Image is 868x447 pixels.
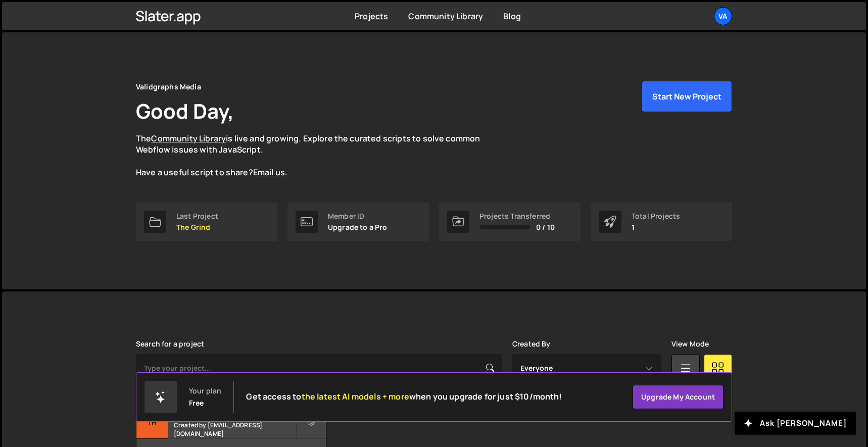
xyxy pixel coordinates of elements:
[671,340,709,348] label: View Mode
[136,203,277,241] a: Last Project The Grind
[136,354,502,382] input: Type your project...
[328,212,388,220] div: Member ID
[174,421,296,438] small: Created by [EMAIL_ADDRESS][DOMAIN_NAME]
[355,11,388,22] a: Projects
[536,223,555,231] span: 0 / 10
[136,340,204,348] label: Search for a project
[302,391,409,402] span: the latest AI models + more
[632,223,680,231] p: 1
[176,223,218,231] p: The Grind
[136,97,234,125] h1: Good Day,
[328,223,388,231] p: Upgrade to a Pro
[714,7,732,25] a: Va
[136,407,168,439] div: Th
[632,212,680,220] div: Total Projects
[408,11,483,22] a: Community Library
[479,212,555,220] div: Projects Transferred
[136,133,500,178] p: The is live and growing. Explore the curated scripts to solve common Webflow issues with JavaScri...
[503,11,521,22] a: Blog
[189,399,204,407] div: Free
[253,167,285,178] a: Email us
[735,412,856,435] button: Ask [PERSON_NAME]
[176,212,218,220] div: Last Project
[136,81,201,93] div: Validgraphs Media
[151,133,226,144] a: Community Library
[642,81,732,112] button: Start New Project
[246,392,562,402] h2: Get access to when you upgrade for just $10/month!
[633,385,724,409] a: Upgrade my account
[189,387,221,395] div: Your plan
[512,340,551,348] label: Created By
